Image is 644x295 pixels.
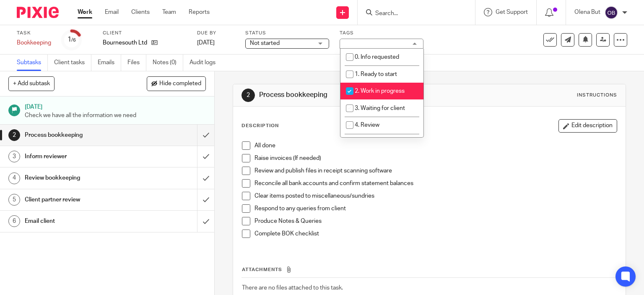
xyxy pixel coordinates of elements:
[25,101,206,111] h1: [DATE]
[197,30,235,37] label: Due by
[25,215,134,227] h1: Email client
[190,55,222,71] a: Audit logs
[254,204,617,213] p: Respond to any queries from client
[17,30,51,37] label: Task
[254,230,617,238] p: Complete BOK checklist
[8,151,20,162] div: 3
[374,10,450,18] input: Search
[496,9,528,15] span: Get Support
[25,172,134,184] h1: Review bookkeeping
[242,267,282,272] span: Attachments
[127,55,146,71] a: Files
[103,39,147,47] p: Bournesouth Ltd
[254,167,617,175] p: Review and publish files in receipt scanning software
[355,71,397,77] span: 1. Ready to start
[242,285,343,291] span: There are no files attached to this task.
[355,122,379,128] span: 4. Review
[558,119,617,133] button: Edit description
[78,8,92,16] a: Work
[254,154,617,162] p: Raise invoices (If needed)
[254,217,617,225] p: Produce Notes & Queries
[605,6,618,19] img: svg%3E
[241,89,255,102] div: 2
[355,54,399,60] span: 0. Info requested
[17,7,59,18] img: Pixie
[197,40,215,46] span: [DATE]
[131,8,150,16] a: Clients
[54,55,91,71] a: Client tasks
[8,129,20,141] div: 2
[8,194,20,206] div: 5
[159,81,201,87] span: Hide completed
[25,129,134,141] h1: Process bookkeeping
[355,88,405,94] span: 2. Work in progress
[71,38,76,42] small: /6
[8,172,20,184] div: 4
[245,30,329,37] label: Status
[103,30,187,37] label: Client
[254,179,617,188] p: Reconcile all bank accounts and confirm statement balances
[98,55,121,71] a: Emails
[250,40,280,46] span: Not started
[105,8,119,16] a: Email
[577,92,617,99] div: Instructions
[340,30,423,37] label: Tags
[241,123,279,129] p: Description
[17,39,51,47] div: Bookkeeping
[162,8,176,16] a: Team
[8,76,55,91] button: + Add subtask
[189,8,210,16] a: Reports
[153,55,183,71] a: Notes (0)
[254,192,617,200] p: Clear items posted to miscellaneous/sundries
[25,193,134,206] h1: Client partner review
[8,215,20,227] div: 6
[574,8,600,16] p: Olena But
[147,76,206,91] button: Hide completed
[25,111,206,120] p: Check we have all the information we need
[68,35,76,44] div: 1
[17,55,48,71] a: Subtasks
[25,150,134,163] h1: Inform reviewer
[355,105,405,111] span: 3. Waiting for client
[254,141,617,150] p: All done
[259,91,447,99] h1: Process bookkeeping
